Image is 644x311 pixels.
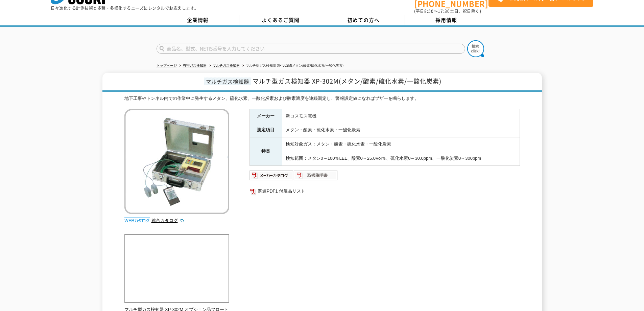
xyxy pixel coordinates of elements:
img: メーカーカタログ [249,170,294,181]
a: 採用情報 [405,15,488,25]
input: 商品名、型式、NETIS番号を入力してください [157,44,465,54]
a: 関連PDF1 付属品リスト [249,187,520,196]
span: 17:30 [438,8,450,14]
td: メタン・酸素・硫化水素・一酸化炭素 [282,123,520,137]
th: メーカー [249,109,282,123]
span: マルチ型ガス検知器 XP-302M(メタン/酸素/硫化水素/一酸化炭素) [253,76,442,86]
th: 測定項目 [249,123,282,137]
p: 日々進化する計測技術と多種・多様化するニーズにレンタルでお応えします。 [51,6,199,10]
img: 取扱説明書 [294,170,338,181]
img: btn_search.png [467,40,484,57]
a: 有害ガス検知器 [183,64,207,67]
img: webカタログ [124,217,150,224]
a: 企業情報 [157,15,239,25]
th: 特長 [249,137,282,165]
span: 初めての方へ [347,16,380,24]
span: マルチガス検知器 [204,77,251,85]
a: 初めての方へ [322,15,405,25]
td: 検知対象ガス：メタン・酸素・硫化水素・一酸化炭素 検知範囲：メタン0～100％LEL、酸素0～25.0Vol％、硫化水素0～30.0ppm、一酸化炭素0～300ppm [282,137,520,165]
a: トップページ [157,64,177,67]
span: (平日 ～ 土日、祝日除く) [414,8,481,14]
span: 8:50 [424,8,434,14]
img: マルチ型ガス検知器 XP-302M(メタン/酸素/硫化水素/一酸化炭素) [124,109,229,214]
li: マルチ型ガス検知器 XP-302M(メタン/酸素/硫化水素/一酸化炭素) [241,62,343,69]
a: よくあるご質問 [239,15,322,25]
td: 新コスモス電機 [282,109,520,123]
div: 地下工事やトンネル内での作業中に発生するメタン、硫化水素、一酸化炭素および酸素濃度を連続測定し、警報設定値になればブザーを鳴らします。 [124,95,520,102]
a: 総合カタログ [151,218,185,223]
a: メーカーカタログ [249,174,294,179]
a: マルチガス検知器 [213,64,240,67]
a: 取扱説明書 [294,174,338,179]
